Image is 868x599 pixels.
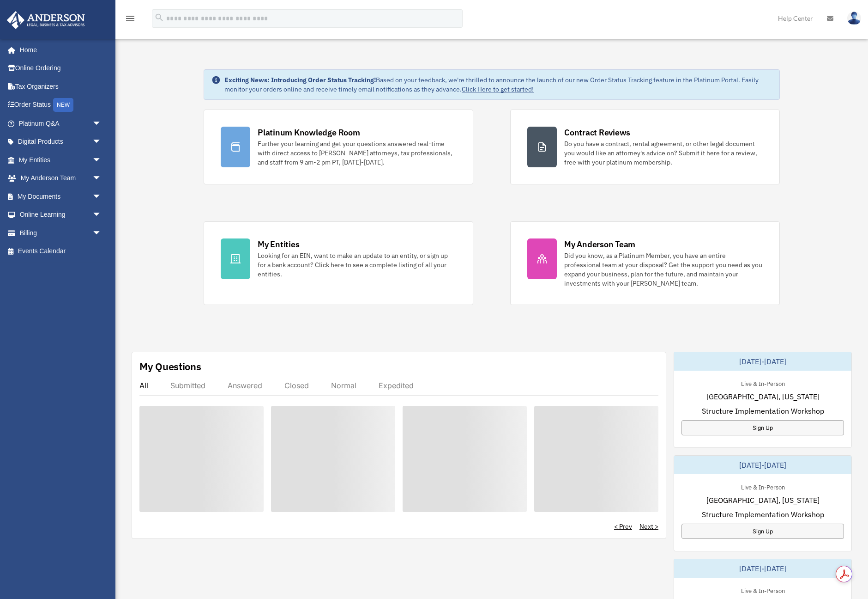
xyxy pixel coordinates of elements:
div: Platinum Knowledge Room [258,127,360,138]
div: All [139,381,148,390]
a: My Entitiesarrow_drop_down [6,151,115,169]
div: Expedited [379,381,414,390]
span: arrow_drop_down [92,114,111,133]
span: arrow_drop_down [92,133,111,152]
div: My Entities [258,238,299,250]
span: arrow_drop_down [92,151,111,170]
a: Billingarrow_drop_down [6,224,115,242]
a: < Prev [614,522,632,531]
span: Structure Implementation Workshop [702,509,824,520]
div: Closed [284,381,309,390]
a: Click Here to get started! [462,85,534,93]
div: Answered [228,381,262,390]
div: [DATE]-[DATE] [674,352,851,371]
div: [DATE]-[DATE] [674,456,851,474]
span: arrow_drop_down [92,206,111,225]
div: Live & In-Person [734,378,792,388]
div: Live & In-Person [734,482,792,491]
span: [GEOGRAPHIC_DATA], [US_STATE] [706,495,820,506]
a: My Entities Looking for an EIN, want to make an update to an entity, or sign up for a bank accoun... [204,221,473,305]
span: [GEOGRAPHIC_DATA], [US_STATE] [706,391,820,402]
div: Submitted [170,381,205,390]
a: My Anderson Teamarrow_drop_down [6,169,115,188]
a: Sign Up [681,420,844,435]
span: arrow_drop_down [92,187,111,206]
img: User Pic [847,12,861,25]
a: Digital Productsarrow_drop_down [6,133,115,151]
a: Platinum Knowledge Room Further your learning and get your questions answered real-time with dire... [204,110,473,184]
a: My Anderson Team Did you know, as a Platinum Member, you have an entire professional team at your... [510,221,780,305]
div: Looking for an EIN, want to make an update to an entity, or sign up for a bank account? Click her... [258,251,456,279]
a: Online Ordering [6,59,115,78]
i: menu [125,13,136,24]
div: Further your learning and get your questions answered real-time with direct access to [PERSON_NAM... [258,139,456,167]
a: Order StatusNEW [6,96,115,115]
span: Structure Implementation Workshop [702,405,824,416]
a: menu [125,16,136,24]
span: arrow_drop_down [92,169,111,188]
div: Live & In-Person [734,585,792,595]
img: Anderson Advisors Platinum Portal [4,11,88,29]
a: Events Calendar [6,242,115,261]
a: Contract Reviews Do you have a contract, rental agreement, or other legal document you would like... [510,110,780,184]
div: NEW [53,98,73,112]
div: Did you know, as a Platinum Member, you have an entire professional team at your disposal? Get th... [564,251,763,288]
div: My Anderson Team [564,238,635,250]
i: search [154,12,164,23]
a: Sign Up [681,524,844,539]
div: Based on your feedback, we're thrilled to announce the launch of our new Order Status Tracking fe... [224,75,772,94]
div: Normal [331,381,356,390]
a: Tax Organizers [6,77,115,96]
strong: Exciting News: Introducing Order Status Tracking! [224,76,376,84]
div: Do you have a contract, rental agreement, or other legal document you would like an attorney's ad... [564,139,763,167]
a: My Documentsarrow_drop_down [6,187,115,206]
div: [DATE]-[DATE] [674,559,851,578]
a: Next > [639,522,658,531]
span: arrow_drop_down [92,224,111,243]
div: My Questions [139,360,201,373]
div: Contract Reviews [564,127,630,138]
a: Online Learningarrow_drop_down [6,206,115,224]
a: Platinum Q&Aarrow_drop_down [6,114,115,133]
a: Home [6,41,111,59]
